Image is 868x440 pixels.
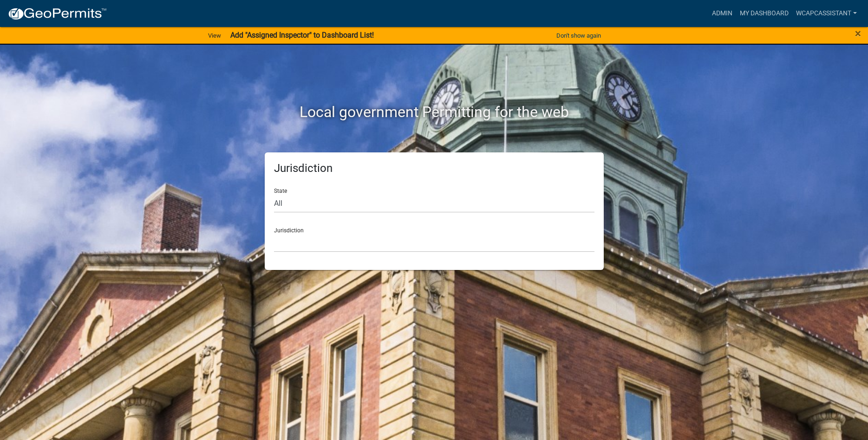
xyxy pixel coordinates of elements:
h2: Local government Permitting for the web [176,103,692,121]
a: wcapcassistant [792,5,861,22]
strong: Add "Assigned Inspector" to Dashboard List! [230,31,374,39]
button: Close [855,28,861,39]
button: Don't show again [553,28,605,43]
a: View [204,28,225,43]
span: × [855,27,861,40]
h5: Jurisdiction [274,162,594,175]
a: My Dashboard [736,5,792,22]
a: Admin [708,5,736,22]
